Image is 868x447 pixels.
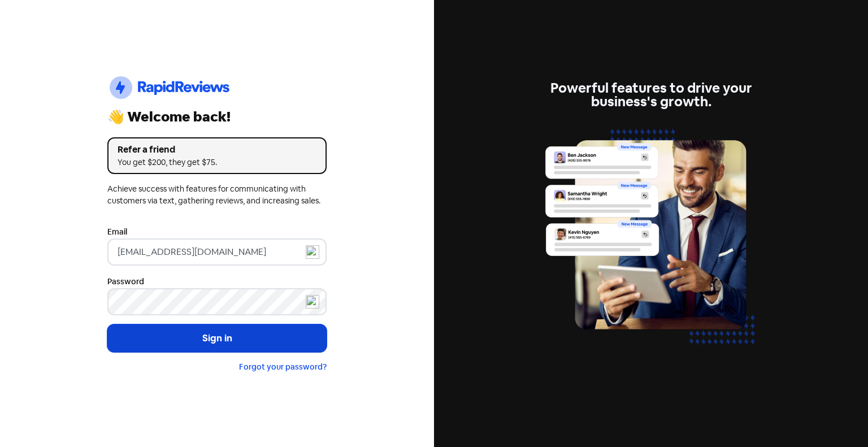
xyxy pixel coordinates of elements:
div: Achieve success with features for communicating with customers via text, gathering reviews, and i... [107,183,327,207]
button: Sign in [107,324,327,353]
label: Password [107,276,144,288]
input: Enter your email address... [107,238,327,266]
div: 👋 Welcome back! [107,110,327,124]
img: inbox [541,122,761,366]
a: Forgot your password? [239,362,327,372]
img: npw-badge-icon-locked.svg [306,245,319,259]
img: npw-badge-icon-locked.svg [306,295,319,309]
label: Email [107,226,127,238]
div: Refer a friend [118,143,316,157]
div: Powerful features to drive your business's growth. [541,81,761,109]
div: You get $200, they get $75. [118,157,316,168]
